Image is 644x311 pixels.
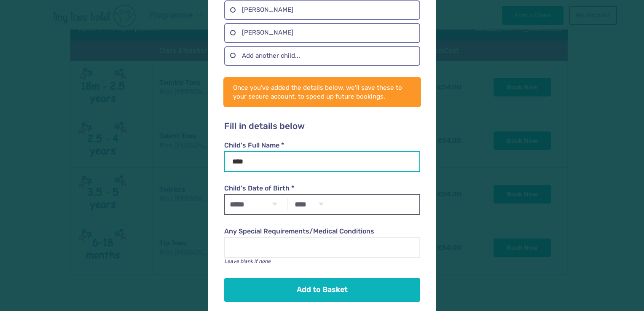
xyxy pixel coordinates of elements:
[224,141,420,150] label: Child's Full Name *
[224,184,420,193] label: Child's Date of Birth *
[233,83,411,100] p: Once you've added the details below, we'll save these to your secure account, to speed up future ...
[224,23,420,43] label: [PERSON_NAME]
[224,121,420,132] h2: Fill in details below
[224,227,420,236] label: Any Special Requirements/Medical Conditions
[224,0,420,20] label: [PERSON_NAME]
[224,258,420,265] p: Leave blank if none
[224,46,420,66] label: Add another child...
[224,278,420,302] button: Add to Basket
